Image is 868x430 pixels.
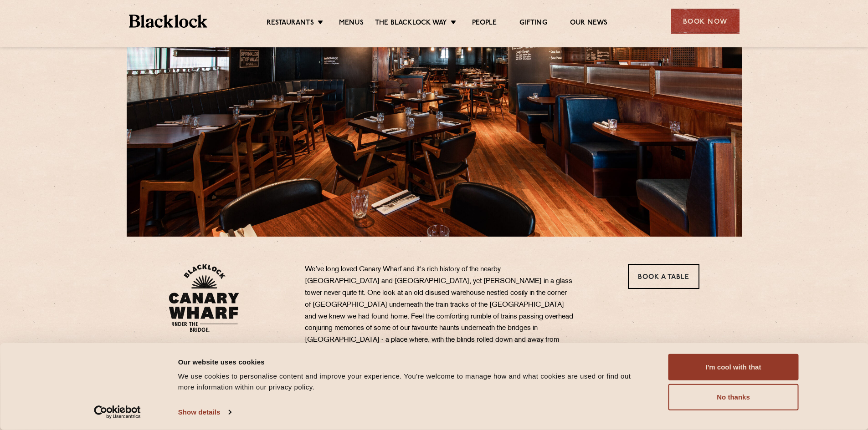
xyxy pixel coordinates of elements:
[178,356,648,367] div: Our website uses cookies
[77,405,157,419] a: Usercentrics Cookiebot - opens in a new window
[305,264,574,358] p: We’ve long loved Canary Wharf and it's rich history of the nearby [GEOGRAPHIC_DATA] and [GEOGRAPH...
[472,19,497,29] a: People
[375,19,447,29] a: The Blacklock Way
[169,264,239,332] img: BL_CW_Logo_Website.svg
[178,371,648,393] div: We use cookies to personalise content and improve your experience. You're welcome to manage how a...
[668,384,799,410] button: No thanks
[178,405,231,419] a: Show details
[519,19,547,29] a: Gifting
[628,264,699,289] a: Book a Table
[267,19,314,29] a: Restaurants
[668,354,799,380] button: I'm cool with that
[129,15,208,28] img: BL_Textured_Logo-footer-cropped.svg
[671,9,740,34] div: Book Now
[570,19,608,29] a: Our News
[339,19,364,29] a: Menus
